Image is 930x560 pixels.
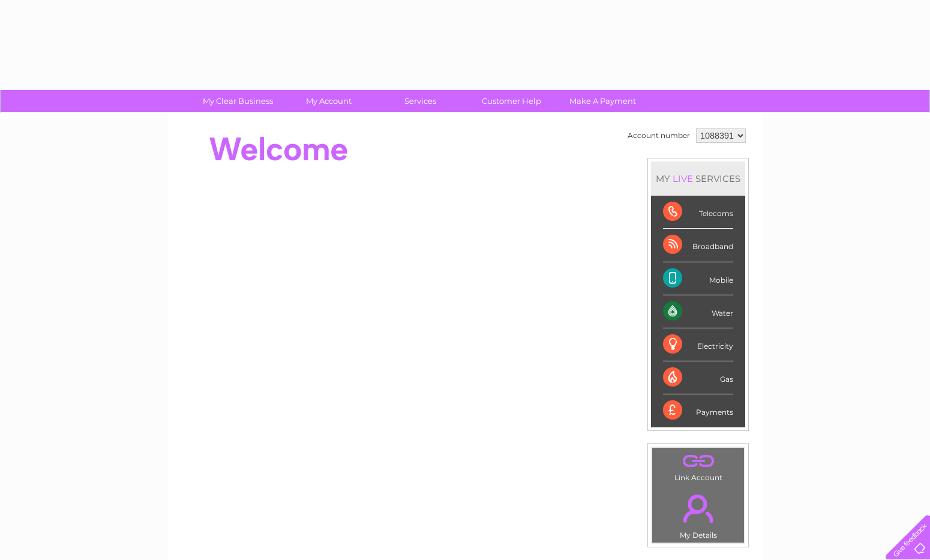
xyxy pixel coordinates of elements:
[655,487,741,529] a: .
[663,196,733,229] div: Telecoms
[652,484,745,543] td: My Details
[663,394,733,427] div: Payments
[553,90,652,112] a: Make A Payment
[280,90,379,112] a: My Account
[652,447,745,485] td: Link Account
[188,90,287,112] a: My Clear Business
[663,295,733,328] div: Water
[371,90,470,112] a: Services
[663,328,733,361] div: Electricity
[462,90,561,112] a: Customer Help
[663,262,733,295] div: Mobile
[670,173,695,184] div: LIVE
[663,361,733,394] div: Gas
[625,125,693,146] td: Account number
[651,161,745,196] div: MY SERVICES
[663,229,733,262] div: Broadband
[655,451,741,472] a: .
